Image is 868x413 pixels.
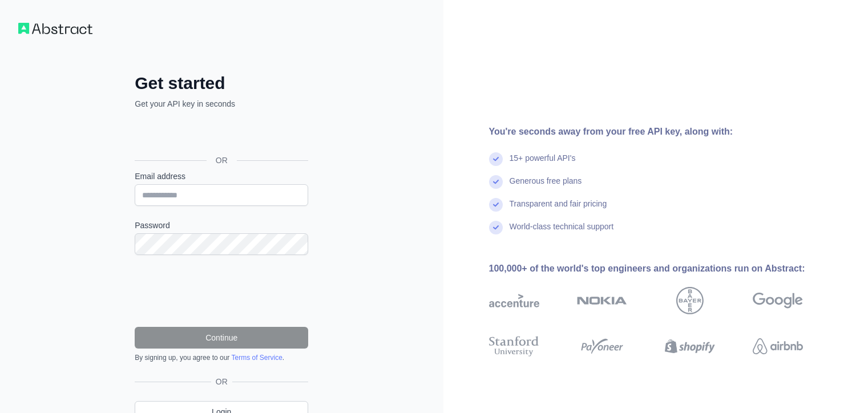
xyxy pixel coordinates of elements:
[753,334,803,359] img: airbnb
[135,327,308,349] button: Continue
[665,334,715,359] img: shopify
[211,376,232,387] span: OR
[577,287,627,314] img: nokia
[489,287,539,314] img: accenture
[489,262,839,276] div: 100,000+ of the world's top engineers and organizations run on Abstract:
[489,334,539,359] img: stanford university
[489,198,503,212] img: check mark
[135,98,308,110] p: Get your API key in seconds
[577,334,627,359] img: payoneer
[129,122,312,147] iframe: Кнопка "Войти с аккаунтом Google"
[489,152,503,166] img: check mark
[489,125,839,139] div: You're seconds away from your free API key, along with:
[135,353,308,362] div: By signing up, you agree to our .
[135,269,308,313] iframe: reCAPTCHA
[135,220,308,231] label: Password
[753,287,803,314] img: google
[135,73,308,94] h2: Get started
[489,175,503,189] img: check mark
[207,155,237,166] span: OR
[18,23,92,34] img: Workflow
[510,175,582,198] div: Generous free plans
[510,221,614,244] div: World-class technical support
[510,152,576,175] div: 15+ powerful API's
[510,198,607,221] div: Transparent and fair pricing
[676,287,704,314] img: bayer
[489,221,503,234] img: check mark
[135,171,308,182] label: Email address
[231,354,282,362] a: Terms of Service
